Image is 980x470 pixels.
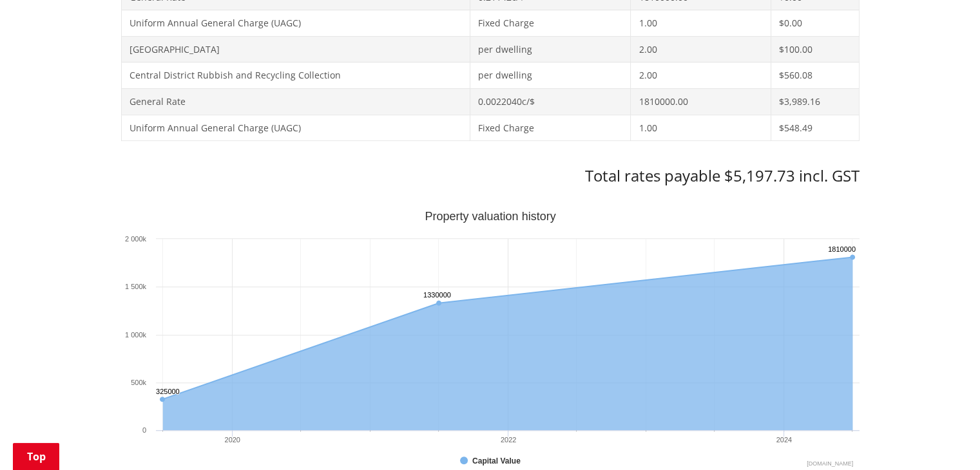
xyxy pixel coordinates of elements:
td: Fixed Charge [470,115,631,141]
td: 1.00 [631,10,771,37]
td: Uniform Annual General Charge (UAGC) [121,10,470,37]
td: 0.0022040c/$ [470,88,631,115]
path: Sunday, Jun 30, 16:00, 325,000. Capital Value. [160,397,165,402]
td: Uniform Annual General Charge (UAGC) [121,115,470,141]
text: 500k [131,379,146,386]
td: $0.00 [771,10,859,37]
td: Fixed Charge [470,10,631,37]
td: 2.00 [631,36,771,62]
text: 2 000k [124,235,146,243]
td: General Rate [121,88,470,115]
text: 1 500k [124,283,146,290]
text: 1 000k [124,331,146,339]
h3: Total rates payable $5,197.73 incl. GST [121,167,860,185]
text: 1330000 [423,291,451,299]
path: Wednesday, Jun 30, 16:00, 1,330,000. Capital Value. [436,300,441,305]
path: Sunday, Jun 30, 16:00, 1,810,000. Capital Value. [849,254,854,259]
td: $3,989.16 [771,88,859,115]
text: 0 [142,426,146,434]
text: Chart credits: Highcharts.com [806,460,852,467]
td: Central District Rubbish and Recycling Collection [121,62,470,89]
td: 1.00 [631,115,771,141]
a: Top [13,443,59,470]
td: 1810000.00 [631,88,771,115]
td: per dwelling [470,36,631,62]
text: 2024 [776,436,791,444]
iframe: Messenger Launcher [921,416,967,462]
text: Property valuation history [425,210,555,223]
td: per dwelling [470,62,631,89]
text: 2022 [500,436,515,444]
button: Show Capital Value [460,455,522,467]
text: 2020 [224,436,240,444]
td: $560.08 [771,62,859,89]
td: [GEOGRAPHIC_DATA] [121,36,470,62]
td: $548.49 [771,115,859,141]
div: Property valuation history. Highcharts interactive chart. [121,211,860,469]
td: 2.00 [631,62,771,89]
td: $100.00 [771,36,859,62]
svg: Interactive chart [121,211,860,469]
text: 1810000 [828,245,856,253]
text: 325000 [156,388,180,395]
